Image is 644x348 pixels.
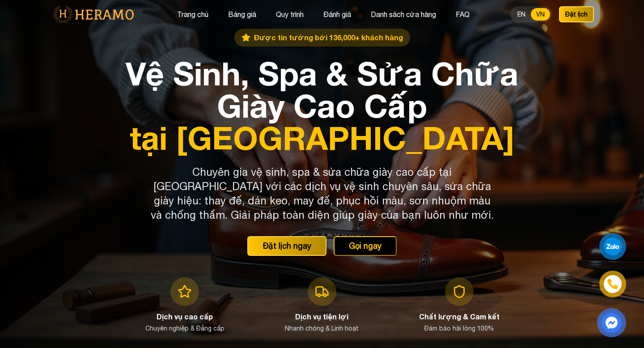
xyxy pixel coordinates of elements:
[531,8,550,21] button: VN
[50,5,136,24] img: logo-with-text.png
[419,311,500,322] h3: Chất lượng & Cam kết
[254,32,403,43] span: Được tin tưởng bởi 136,000+ khách hàng
[122,57,522,154] h1: Vệ Sinh, Spa & Sửa Chữa Giày Cao Cấp
[174,8,211,20] button: Trang chủ
[273,8,306,20] button: Quy trình
[321,8,354,20] button: Đánh giá
[453,8,472,20] button: FAQ
[559,6,594,22] button: Đặt lịch
[150,165,494,222] p: Chuyên gia vệ sinh, spa & sửa chữa giày cao cấp tại [GEOGRAPHIC_DATA] với các dịch vụ vệ sinh chu...
[247,236,326,256] button: Đặt lịch ngay
[225,8,259,20] button: Bảng giá
[368,8,439,20] button: Danh sách cửa hàng
[512,8,531,21] button: EN
[122,122,522,154] span: tại [GEOGRAPHIC_DATA]
[607,279,618,289] img: phone-icon
[424,324,494,333] p: Đảm bảo hài lòng 100%
[599,271,626,297] a: phone-icon
[145,324,225,333] p: Chuyên nghiệp & Đẳng cấp
[157,311,213,322] h3: Dịch vụ cao cấp
[285,324,359,333] p: Nhanh chóng & Linh hoạt
[334,236,397,256] button: Gọi ngay
[295,311,348,322] h3: Dịch vụ tiện lợi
